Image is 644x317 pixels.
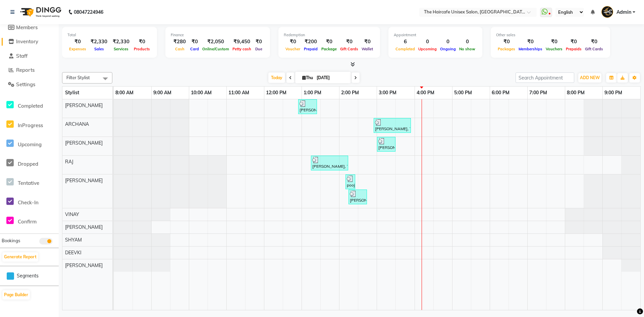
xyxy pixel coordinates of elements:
[110,38,132,46] div: ₹2,330
[65,121,89,127] span: ARCHANA
[417,38,438,46] div: 0
[2,66,57,74] a: Reports
[114,88,135,98] a: 8:00 AM
[320,47,338,51] span: Package
[496,38,517,46] div: ₹0
[18,141,42,148] span: Upcoming
[299,100,316,113] div: [PERSON_NAME], TK01, 12:55 PM-01:25 PM, Hair Cut - Hair Cut - (Men)
[18,103,43,109] span: Completed
[394,32,477,38] div: Appointment
[16,81,35,88] span: Settings
[339,88,361,98] a: 2:00 PM
[517,38,544,46] div: ₹0
[18,180,39,186] span: Tentative
[65,90,79,96] span: Stylist
[268,72,285,83] span: Today
[65,177,103,183] span: [PERSON_NAME]
[452,88,474,98] a: 5:00 PM
[18,122,43,128] span: InProgress
[65,250,82,256] span: DEEVKI
[16,38,38,45] span: Inventory
[2,252,38,262] button: Generate Report
[616,9,631,16] span: Admin
[2,81,57,89] a: Settings
[112,47,130,51] span: Services
[65,140,103,146] span: [PERSON_NAME]
[302,38,320,46] div: ₹200
[65,159,73,165] span: RAJ
[565,88,586,98] a: 8:00 PM
[312,157,347,169] div: [PERSON_NAME], TK02, 01:15 PM-02:15 PM, Hair Cut - Hair Cut - (Men),Hair Color - Global - (Men)
[458,47,477,51] span: No show
[17,3,63,21] img: logo
[18,199,39,206] span: Check-In
[67,47,88,51] span: Expenses
[438,38,458,46] div: 0
[378,138,395,151] div: [PERSON_NAME], TK04, 03:00 PM-03:30 PM, Threading - Eyebrows - (Women),Threading - Upper Lips - (...
[417,47,438,51] span: Upcoming
[201,47,231,51] span: Online/Custom
[152,88,173,98] a: 9:00 AM
[65,237,82,243] span: SHYAM
[284,38,302,46] div: ₹0
[65,211,79,217] span: VINAY
[284,32,375,38] div: Redemption
[315,73,348,83] input: 2025-09-04
[264,88,288,98] a: 12:00 PM
[66,75,90,80] span: Filter Stylist
[301,75,315,80] span: Thu
[578,73,601,83] button: ADD NEW
[528,88,549,98] a: 7:00 PM
[320,38,338,46] div: ₹0
[544,47,564,51] span: Vouchers
[171,32,265,38] div: Finance
[284,47,302,51] span: Voucher
[338,38,360,46] div: ₹0
[16,24,38,31] span: Members
[2,238,20,243] span: Bookings
[349,191,366,203] div: [PERSON_NAME], TK02, 02:15 PM-02:45 PM, PEDICURE REGULAR MEN
[93,47,106,51] span: Sales
[17,272,39,279] span: Segments
[18,161,38,167] span: Dropped
[496,47,517,51] span: Packages
[564,38,583,46] div: ₹0
[88,38,110,46] div: ₹2,330
[2,24,57,32] a: Members
[67,38,88,46] div: ₹0
[74,3,103,21] b: 08047224946
[132,38,152,46] div: ₹0
[415,88,436,98] a: 4:00 PM
[360,47,375,51] span: Wallet
[338,47,360,51] span: Gift Cards
[394,47,417,51] span: Completed
[517,47,544,51] span: Memberships
[189,47,201,51] span: Card
[302,88,323,98] a: 1:00 PM
[583,47,605,51] span: Gift Cards
[490,88,511,98] a: 6:00 PM
[65,224,103,230] span: [PERSON_NAME]
[16,53,28,59] span: Staff
[18,218,37,225] span: Confirm
[173,47,186,51] span: Cash
[2,38,57,46] a: Inventory
[302,47,319,51] span: Prepaid
[603,88,624,98] a: 9:00 PM
[2,290,30,300] button: Page Builder
[438,47,458,51] span: Ongoing
[496,32,605,38] div: Other sales
[601,6,613,18] img: Admin
[67,32,152,38] div: Total
[231,47,253,51] span: Petty cash
[231,38,253,46] div: ₹9,450
[360,38,375,46] div: ₹0
[201,38,231,46] div: ₹2,050
[374,119,410,132] div: [PERSON_NAME], TK05, 02:55 PM-03:55 PM, Brazilian Wax - Upper Lips - (Women),Brazilian Wax - Chin...
[65,102,103,108] span: [PERSON_NAME]
[458,38,477,46] div: 0
[254,47,264,51] span: Due
[564,47,583,51] span: Prepaids
[189,38,201,46] div: ₹0
[189,88,213,98] a: 10:00 AM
